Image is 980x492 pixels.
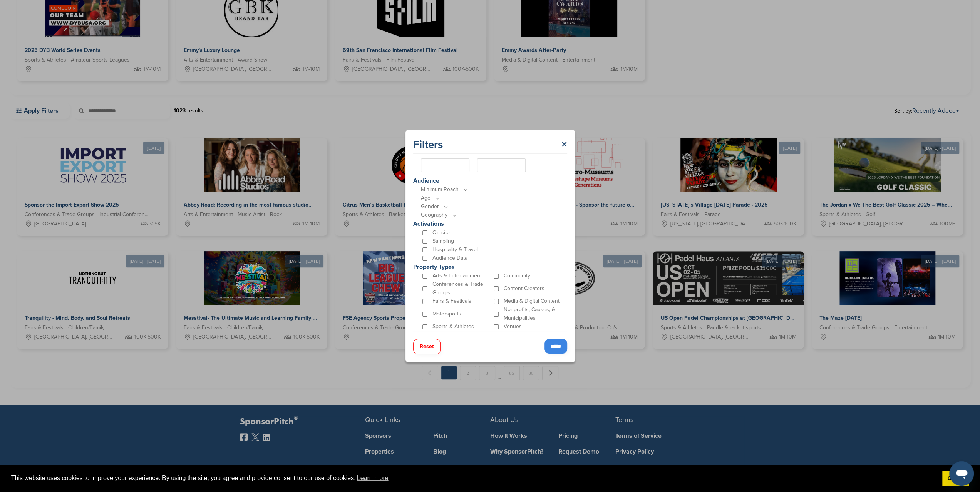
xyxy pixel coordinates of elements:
p: Geography [421,211,563,219]
span: This website uses cookies to improve your experience. By using the site, you agree and provide co... [11,472,936,484]
p: Media & Digital Content [504,297,560,305]
a: × [561,138,567,152]
p: Activations [413,219,563,228]
p: Sampling [432,237,454,245]
a: dismiss cookie message [942,471,969,486]
p: Conferences & Trade Groups [432,280,492,297]
a: learn more about cookies [356,472,390,484]
button: Reset [413,339,441,354]
p: Hospitality & Travel [432,245,478,254]
p: Audience Data [432,254,467,262]
p: On-site [432,228,450,237]
p: Community [504,272,530,280]
div: Filters [413,138,567,154]
p: Motorsports [432,310,461,318]
p: Audience [413,176,563,185]
p: Property Types [413,262,563,272]
p: Age [421,194,563,202]
p: Content Creators [504,284,544,293]
p: Minimum Reach [421,185,563,194]
p: Nonprofits, Causes, & Municipalities [504,305,563,322]
p: Sports & Athletes [432,322,474,331]
iframe: Button to launch messaging window [949,461,974,486]
p: Gender [421,202,563,211]
p: Venues [504,322,522,331]
p: Arts & Entertainment [432,272,482,280]
p: Fairs & Festivals [432,297,471,305]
